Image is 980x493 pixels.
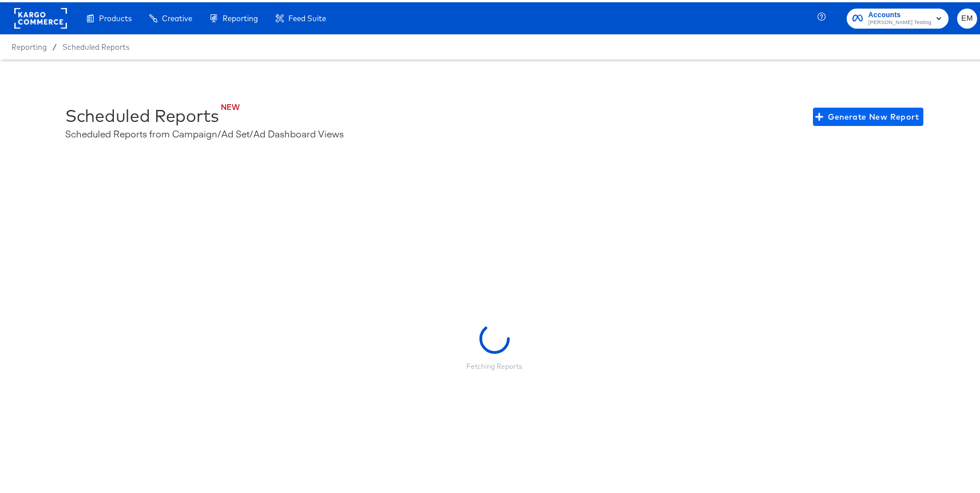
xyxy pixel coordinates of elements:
span: Accounts [868,7,931,19]
button: Generate New Report [813,105,923,124]
div: Fetching Reports [466,360,522,369]
button: Accounts[PERSON_NAME] Testing [847,6,949,26]
div: Scheduled Reports [65,102,219,125]
div: Scheduled Reports from Campaign/Ad Set/Ad Dashboard Views [65,125,344,138]
span: [PERSON_NAME] Testing [868,16,931,25]
span: EM [962,10,973,23]
div: NEW [86,100,240,111]
button: EM [957,6,977,26]
span: Reporting [223,11,258,21]
span: / [47,40,62,49]
span: Products [99,11,132,21]
span: Reporting [11,40,47,49]
span: Generate New Report [818,108,919,122]
span: Creative [162,11,192,21]
a: Scheduled Reports [62,40,129,49]
span: Feed Suite [288,11,326,21]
